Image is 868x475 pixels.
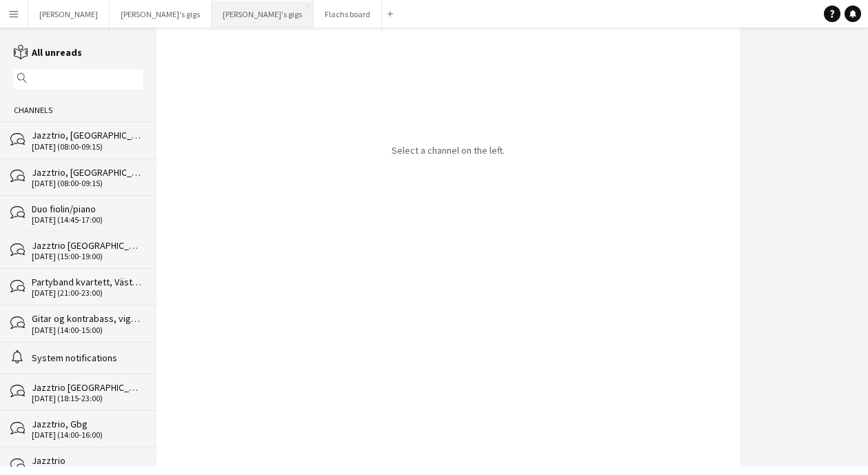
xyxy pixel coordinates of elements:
[14,46,82,59] a: All unreads
[32,288,143,298] div: [DATE] (21:00-23:00)
[32,166,143,179] div: Jazztrio, [GEOGRAPHIC_DATA] (2 [PERSON_NAME])
[212,1,314,28] button: [PERSON_NAME]'s gigs
[32,325,143,335] div: [DATE] (14:00-15:00)
[32,276,143,288] div: Partyband kvartett, Västerås (reiseerstatning tilkommer)
[32,418,143,430] div: Jazztrio, Gbg
[110,1,212,28] button: [PERSON_NAME]'s gigs
[32,252,143,261] div: [DATE] (15:00-19:00)
[32,239,143,252] div: Jazztrio [GEOGRAPHIC_DATA]
[32,381,143,394] div: Jazztrio [GEOGRAPHIC_DATA]
[32,142,143,152] div: [DATE] (08:00-09:15)
[32,352,143,364] div: System notifications
[32,312,143,325] div: Gitar og kontrabass, vigsel Västerås
[314,1,382,28] button: Flachs board
[28,1,110,28] button: [PERSON_NAME]
[32,179,143,188] div: [DATE] (08:00-09:15)
[32,215,143,225] div: [DATE] (14:45-17:00)
[392,144,505,156] p: Select a channel on the left.
[32,430,143,440] div: [DATE] (14:00-16:00)
[32,129,143,141] div: Jazztrio, [GEOGRAPHIC_DATA] (2 [PERSON_NAME])
[32,454,143,467] div: Jazztrio
[32,203,143,215] div: Duo fiolin/piano
[32,394,143,403] div: [DATE] (18:15-23:00)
